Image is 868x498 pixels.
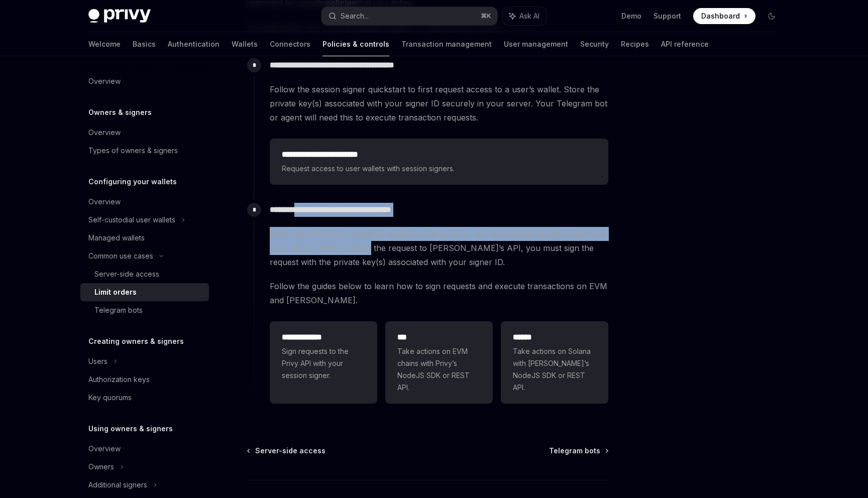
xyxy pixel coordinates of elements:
[80,229,209,247] a: Managed wallets
[94,304,143,316] div: Telegram bots
[270,32,310,56] a: Connectors
[88,127,121,139] div: Overview
[764,8,780,24] button: Toggle dark mode
[549,446,600,456] span: Telegram bots
[502,7,547,25] button: Ask AI
[133,32,156,56] a: Basics
[80,72,209,90] a: Overview
[88,423,173,435] h5: Using owners & signers
[519,11,539,21] span: Ask AI
[88,355,107,367] div: Users
[481,12,491,20] span: ⌘ K
[88,374,150,386] div: Authorization keys
[248,446,325,456] a: Server-side access
[88,461,114,473] div: Owners
[168,32,220,56] a: Authentication
[88,145,178,157] div: Types of owners & signers
[88,106,152,118] h5: Owners & signers
[549,446,608,456] a: Telegram bots
[321,7,497,25] button: Search...⌘K
[88,214,175,226] div: Self-custodial user wallets
[80,265,209,283] a: Server-side access
[80,389,209,407] a: Key quorums
[270,227,608,269] span: Next, use [PERSON_NAME]’s NodeJS SDK or REST API to execute the limit order from your server. Whe...
[282,163,596,175] span: Request access to user wallets with session signers.
[88,250,153,262] div: Common use cases
[88,392,132,404] div: Key quorums
[88,75,121,87] div: Overview
[232,32,258,56] a: Wallets
[385,321,493,404] a: ***Take actions on EVM chains with Privy’s NodeJS SDK or REST API.
[88,196,121,208] div: Overview
[88,9,151,23] img: dark logo
[693,8,755,24] a: Dashboard
[654,11,681,21] a: Support
[80,440,209,458] a: Overview
[282,345,365,382] span: Sign requests to the Privy API with your session signer.
[80,301,209,319] a: Telegram bots
[88,443,121,455] div: Overview
[322,32,389,56] a: Policies & controls
[341,10,369,22] div: Search...
[88,32,121,56] a: Welcome
[621,11,641,21] a: Demo
[504,32,568,56] a: User management
[94,286,137,298] div: Limit orders
[80,193,209,211] a: Overview
[80,370,209,389] a: Authorization keys
[88,335,184,347] h5: Creating owners & signers
[401,32,492,56] a: Transaction management
[661,32,709,56] a: API reference
[397,345,481,394] span: Take actions on EVM chains with Privy’s NodeJS SDK or REST API.
[88,479,147,491] div: Additional signers
[270,82,608,125] span: Follow the session signer quickstart to first request access to a user’s wallet. Store the privat...
[270,321,377,404] a: **** **** ***Sign requests to the Privy API with your session signer.
[501,321,608,404] a: **** *Take actions on Solana with [PERSON_NAME]’s NodeJS SDK or REST API.
[80,142,209,160] a: Types of owners & signers
[701,11,740,21] span: Dashboard
[88,232,145,244] div: Managed wallets
[580,32,609,56] a: Security
[513,345,596,394] span: Take actions on Solana with [PERSON_NAME]’s NodeJS SDK or REST API.
[270,279,608,307] span: Follow the guides below to learn how to sign requests and execute transactions on EVM and [PERSON...
[255,446,325,456] span: Server-side access
[80,283,209,301] a: Limit orders
[88,176,177,188] h5: Configuring your wallets
[80,123,209,142] a: Overview
[621,32,649,56] a: Recipes
[94,268,159,280] div: Server-side access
